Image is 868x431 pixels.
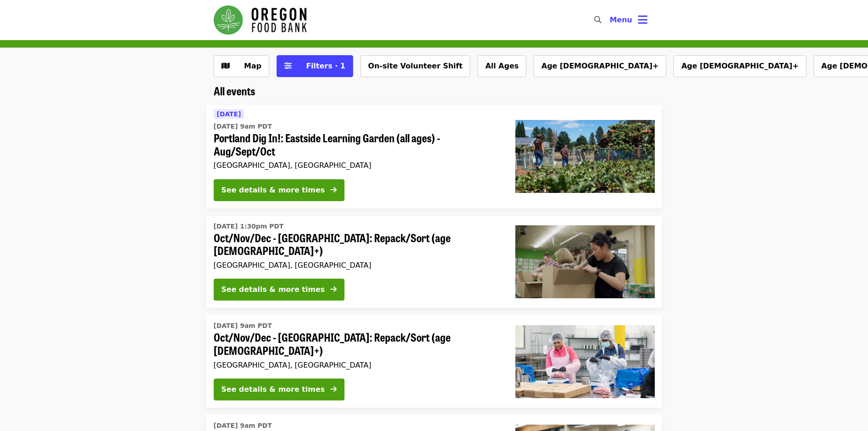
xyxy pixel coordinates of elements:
[214,379,344,400] button: See details & more times
[214,421,272,431] time: [DATE] 9am PDT
[306,62,345,70] span: Filters · 1
[607,9,614,31] input: Search
[214,83,255,99] span: All events
[534,55,666,77] button: Age [DEMOGRAPHIC_DATA]+
[214,161,501,170] div: [GEOGRAPHIC_DATA], [GEOGRAPHIC_DATA]
[214,131,501,158] span: Portland Dig In!: Eastside Learning Garden (all ages) - Aug/Sept/Oct
[277,55,353,77] button: Filters (1 selected)
[610,16,632,24] span: Menu
[478,55,526,77] button: All Ages
[214,361,501,369] div: [GEOGRAPHIC_DATA], [GEOGRAPHIC_DATA]
[206,216,662,308] a: See details for "Oct/Nov/Dec - Portland: Repack/Sort (age 8+)"
[638,13,647,26] i: bars icon
[244,62,262,70] span: Map
[206,105,662,208] a: See details for "Portland Dig In!: Eastside Learning Garden (all ages) - Aug/Sept/Oct"
[217,110,241,118] span: [DATE]
[214,122,272,131] time: [DATE] 9am PDT
[214,5,307,35] img: Oregon Food Bank - Home
[214,231,501,258] span: Oct/Nov/Dec - [GEOGRAPHIC_DATA]: Repack/Sort (age [DEMOGRAPHIC_DATA]+)
[221,62,230,70] i: map icon
[221,384,325,395] div: See details & more times
[221,185,325,196] div: See details & more times
[330,385,337,394] i: arrow-right icon
[330,186,337,194] i: arrow-right icon
[284,62,292,70] i: sliders-h icon
[214,331,501,357] span: Oct/Nov/Dec - [GEOGRAPHIC_DATA]: Repack/Sort (age [DEMOGRAPHIC_DATA]+)
[221,284,325,295] div: See details & more times
[515,225,655,298] img: Oct/Nov/Dec - Portland: Repack/Sort (age 8+) organized by Oregon Food Bank
[515,120,655,193] img: Portland Dig In!: Eastside Learning Garden (all ages) - Aug/Sept/Oct organized by Oregon Food Bank
[206,315,662,408] a: See details for "Oct/Nov/Dec - Beaverton: Repack/Sort (age 10+)"
[214,261,501,270] div: [GEOGRAPHIC_DATA], [GEOGRAPHIC_DATA]
[330,285,337,294] i: arrow-right icon
[360,55,470,77] button: On-site Volunteer Shift
[214,279,344,301] button: See details & more times
[515,325,655,398] img: Oct/Nov/Dec - Beaverton: Repack/Sort (age 10+) organized by Oregon Food Bank
[214,179,344,201] button: See details & more times
[214,222,284,231] time: [DATE] 1:30pm PDT
[594,16,601,24] i: search icon
[214,321,272,331] time: [DATE] 9am PDT
[602,9,655,31] button: Toggle account menu
[673,55,806,77] button: Age [DEMOGRAPHIC_DATA]+
[214,55,269,77] button: Show map view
